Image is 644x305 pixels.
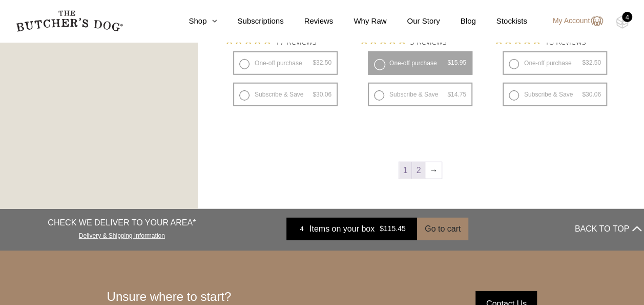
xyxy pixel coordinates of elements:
[333,15,386,27] a: Why Raw
[425,162,442,179] a: →
[313,59,316,66] span: $
[440,15,476,27] a: Blog
[313,91,316,98] span: $
[79,230,165,239] a: Delivery & Shipping Information
[616,15,629,29] img: TBD_Cart-Empty.png
[447,91,466,98] bdi: 14.75
[412,162,425,179] a: Page 2
[284,15,334,27] a: Reviews
[622,12,632,22] div: 4
[368,51,472,75] label: One-off purchase
[447,91,451,98] span: $
[575,217,641,241] button: BACK TO TOP
[380,224,406,233] bdi: 115.45
[294,224,309,234] div: 4
[417,218,468,240] button: Go to cart
[399,162,412,179] span: Page 1
[447,59,451,66] span: $
[233,51,338,75] label: One-off purchase
[313,91,331,98] bdi: 30.06
[476,15,527,27] a: Stockists
[543,15,603,27] a: My Account
[368,83,472,106] label: Subscribe & Save
[309,223,375,235] span: Items on your box
[503,51,607,75] label: One-off purchase
[168,15,217,27] a: Shop
[380,224,384,233] span: $
[447,59,466,66] bdi: 15.95
[48,217,196,229] p: CHECK WE DELIVER TO YOUR AREA*
[582,59,601,66] bdi: 32.50
[217,15,283,27] a: Subscriptions
[286,218,417,240] a: 4 Items on your box $115.45
[582,59,586,66] span: $
[386,15,440,27] a: Our Story
[313,59,331,66] bdi: 32.50
[582,91,601,98] bdi: 30.06
[582,91,586,98] span: $
[233,83,338,106] label: Subscribe & Save
[503,83,607,106] label: Subscribe & Save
